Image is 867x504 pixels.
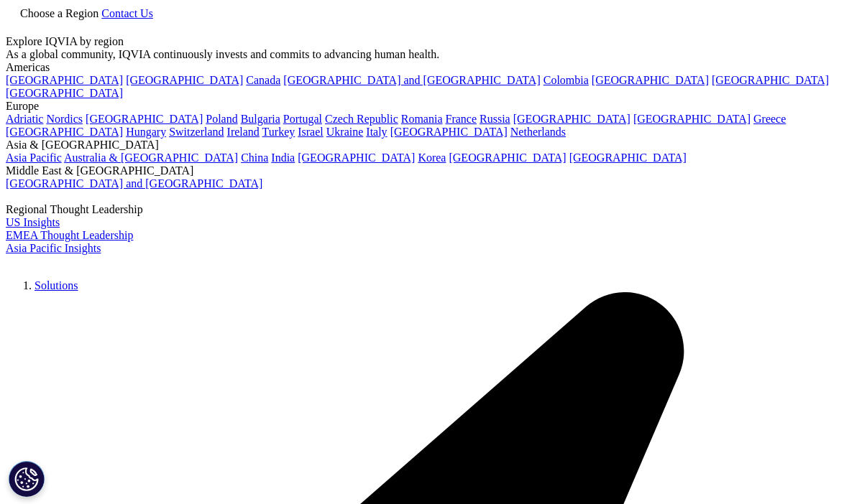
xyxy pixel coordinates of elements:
[298,126,324,138] a: Israel
[449,151,566,164] a: [GEOGRAPHIC_DATA]
[283,113,322,125] a: Portugal
[298,151,415,164] a: [GEOGRAPHIC_DATA]
[86,113,203,125] a: [GEOGRAPHIC_DATA]
[366,126,387,138] a: Italy
[401,113,443,125] a: Romania
[206,113,237,125] a: Poland
[592,74,709,86] a: [GEOGRAPHIC_DATA]
[480,113,510,125] a: Russia
[35,279,78,291] a: Solutions
[126,126,166,138] a: Hungary
[6,74,123,86] a: [GEOGRAPHIC_DATA]
[446,113,477,125] a: France
[101,7,153,19] a: Contact Us
[6,126,123,138] a: [GEOGRAPHIC_DATA]
[9,461,45,497] button: Cookies Settings
[6,48,861,61] div: As a global community, IQVIA continuously invests and commits to advancing human health.
[6,113,43,125] a: Adriatic
[390,126,508,138] a: [GEOGRAPHIC_DATA]
[543,74,589,86] a: Colombia
[6,229,133,241] a: EMEA Thought Leadership
[325,113,398,125] a: Czech Republic
[418,151,446,164] a: Korea
[6,242,101,254] a: Asia Pacific Insights
[6,177,262,190] a: [GEOGRAPHIC_DATA] and [GEOGRAPHIC_DATA]
[64,151,238,164] a: Australia & [GEOGRAPHIC_DATA]
[126,74,243,86] a: [GEOGRAPHIC_DATA]
[227,126,260,138] a: Ireland
[6,87,123,99] a: [GEOGRAPHIC_DATA]
[283,74,540,86] a: [GEOGRAPHIC_DATA] and [GEOGRAPHIC_DATA]
[6,100,861,113] div: Europe
[6,139,861,151] div: Asia & [GEOGRAPHIC_DATA]
[46,113,83,125] a: Nordics
[246,74,280,86] a: Canada
[271,151,295,164] a: India
[20,7,98,19] span: Choose a Region
[6,151,62,164] a: Asia Pacific
[241,151,268,164] a: China
[241,113,280,125] a: Bulgaria
[569,151,687,164] a: [GEOGRAPHIC_DATA]
[753,113,786,125] a: Greece
[6,35,861,48] div: Explore IQVIA by region
[6,61,861,74] div: Americas
[169,126,224,138] a: Switzerland
[262,126,295,138] a: Turkey
[712,74,829,86] a: [GEOGRAPHIC_DATA]
[6,164,861,177] div: Middle East & [GEOGRAPHIC_DATA]
[513,113,630,125] a: [GEOGRAPHIC_DATA]
[510,126,566,138] a: Netherlands
[6,203,861,216] div: Regional Thought Leadership
[633,113,751,125] a: [GEOGRAPHIC_DATA]
[326,126,364,138] a: Ukraine
[6,216,60,228] a: US Insights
